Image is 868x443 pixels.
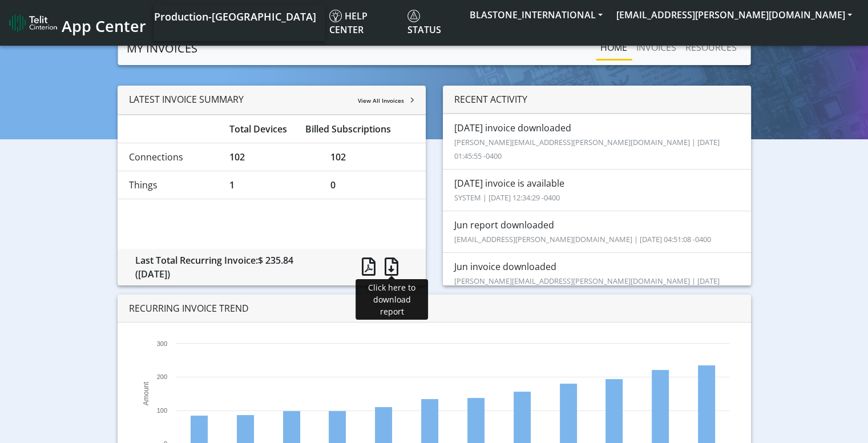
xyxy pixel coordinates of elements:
[407,10,420,22] img: status.svg
[443,169,751,211] li: [DATE] invoice is available
[325,5,403,41] a: Help center
[358,96,404,104] span: View All Invoices
[596,36,632,59] a: Home
[463,5,609,25] button: BLASTONE_INTERNATIONAL
[356,279,428,320] div: Click here to download report
[43,67,102,75] div: Domain Overview
[322,150,423,164] div: 102
[403,5,463,41] a: Status
[127,253,344,281] div: Last Total Recurring Invoice:
[329,10,342,22] img: knowledge.svg
[156,340,167,347] text: 300
[454,137,720,161] small: [PERSON_NAME][EMAIL_ADDRESS][PERSON_NAME][DOMAIN_NAME] | [DATE] 01:45:55 -0400
[221,122,297,136] div: Total Devices
[443,252,751,308] li: Jun invoice downloaded
[154,10,316,23] span: Production-[GEOGRAPHIC_DATA]
[632,36,681,59] a: INVOICES
[32,18,56,27] div: v 4.0.25
[118,295,751,323] div: RECURRING INVOICE TREND
[454,192,560,203] small: SYSTEM | [DATE] 12:34:29 -0400
[221,150,322,164] div: 102
[454,234,711,244] small: [EMAIL_ADDRESS][PERSON_NAME][DOMAIN_NAME] | [DATE] 04:51:08 -0400
[62,15,146,37] span: App Center
[120,150,221,164] div: Connections
[120,178,221,192] div: Things
[443,211,751,253] li: Jun report downloaded
[329,10,368,36] span: Help center
[135,267,336,281] div: ([DATE])
[454,276,720,300] small: [PERSON_NAME][EMAIL_ADDRESS][PERSON_NAME][DOMAIN_NAME] | [DATE] 09:15:31 -0400
[297,122,423,136] div: Billed Subscriptions
[322,178,423,192] div: 0
[258,254,293,267] span: $ 235.84
[30,30,126,39] div: Domain: [DOMAIN_NAME]
[31,66,40,75] img: tab_domain_overview_orange.svg
[114,66,123,75] img: tab_keywords_by_traffic_grey.svg
[681,36,741,59] a: RESOURCES
[443,114,751,170] li: [DATE] invoice downloaded
[127,37,197,60] a: MY INVOICES
[156,373,167,380] text: 200
[9,11,144,35] a: App Center
[18,30,27,39] img: website_grey.svg
[156,407,167,414] text: 100
[9,14,57,32] img: logo-telit-cinterion-gw-new.png
[118,86,426,115] div: LATEST INVOICE SUMMARY
[18,18,27,27] img: logo_orange.svg
[142,381,150,405] text: Amount
[407,10,441,36] span: Status
[221,178,322,192] div: 1
[126,67,192,75] div: Keywords by Traffic
[443,86,751,114] div: RECENT ACTIVITY
[154,5,316,27] a: Your current platform instance
[609,5,859,25] button: [EMAIL_ADDRESS][PERSON_NAME][DOMAIN_NAME]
